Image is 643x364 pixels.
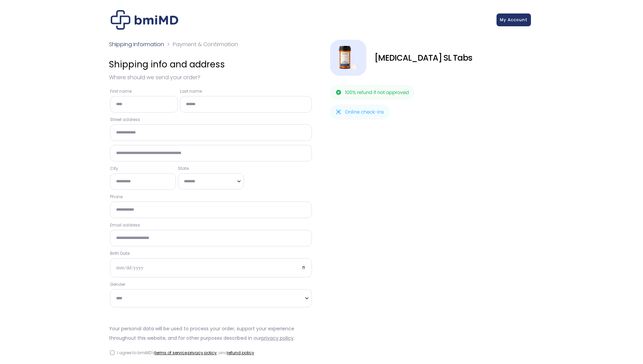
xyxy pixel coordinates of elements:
[330,104,390,120] img: Online check-ins
[110,165,176,172] label: City
[330,85,414,100] img: 100% refund if not approved
[167,40,170,48] span: >
[261,335,294,341] a: privacy policy
[173,40,238,48] span: Payment & Confirmation
[109,324,313,343] p: Your personal data will be used to process your order, support your experience throughout this we...
[188,350,217,356] a: privacy policy
[109,73,313,82] p: Where should we send your order?
[109,56,313,73] h3: Shipping info and address
[110,117,312,123] label: Street address
[500,17,528,23] span: My Account
[111,10,178,30] img: Checkout
[178,165,244,172] label: State
[374,53,534,63] div: [MEDICAL_DATA] SL Tabs
[110,88,178,94] label: First name
[227,350,254,356] a: refund policy
[117,349,255,357] label: I agree to bmiMD's , , and .
[330,40,366,76] img: Sermorelin SL Tabs
[155,350,187,356] a: terms of service
[497,13,531,26] a: My Account
[110,281,312,287] label: Gender
[110,194,312,200] label: Phone
[180,88,312,94] label: Last name
[109,40,164,48] a: Shipping Information
[110,250,312,256] label: Birth Date
[110,222,312,228] label: Email address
